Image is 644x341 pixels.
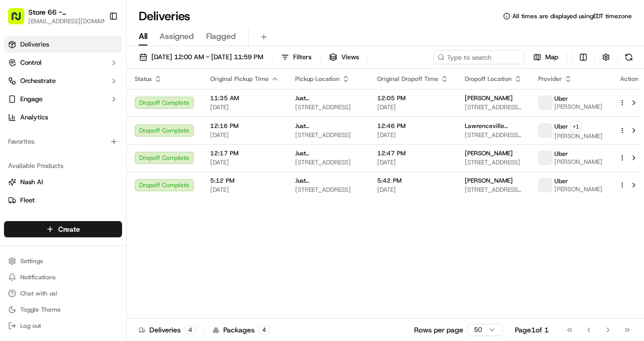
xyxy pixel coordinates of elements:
[545,53,558,62] span: Map
[538,75,562,83] span: Provider
[465,103,522,111] span: [STREET_ADDRESS][PERSON_NAME]
[4,174,122,190] button: Nash AI
[554,185,602,193] span: [PERSON_NAME]
[377,149,449,157] span: 12:47 PM
[414,325,463,335] p: Rows per page
[293,53,311,62] span: Filters
[28,7,103,17] button: Store 66 - [GEOGRAPHIC_DATA], [GEOGRAPHIC_DATA] ([GEOGRAPHIC_DATA]) (Just Salad)
[276,50,316,64] button: Filters
[295,177,361,185] span: Just [GEOGRAPHIC_DATA], [GEOGRAPHIC_DATA] ([GEOGRAPHIC_DATA])
[20,58,42,67] span: Control
[4,221,122,237] button: Create
[20,76,56,86] span: Orchestrate
[20,322,41,330] span: Log out
[465,149,513,157] span: [PERSON_NAME]
[135,50,268,64] button: [DATE] 12:00 AM - [DATE] 11:59 PM
[465,186,522,194] span: [STREET_ADDRESS][PERSON_NAME]
[20,95,43,104] span: Engage
[377,177,449,185] span: 5:42 PM
[210,158,279,166] span: [DATE]
[377,103,449,111] span: [DATE]
[377,131,449,139] span: [DATE]
[210,122,279,130] span: 12:16 PM
[210,131,279,139] span: [DATE]
[619,75,640,83] div: Action
[135,75,152,83] span: Status
[341,53,359,62] span: Views
[465,94,513,102] span: [PERSON_NAME]
[4,303,122,317] button: Toggle Theme
[465,75,512,83] span: Dropoff Location
[28,17,114,25] button: [EMAIL_ADDRESS][DOMAIN_NAME]
[554,158,602,166] span: [PERSON_NAME]
[295,149,361,157] span: Just [GEOGRAPHIC_DATA], [GEOGRAPHIC_DATA] ([GEOGRAPHIC_DATA])
[4,4,105,28] button: Store 66 - [GEOGRAPHIC_DATA], [GEOGRAPHIC_DATA] ([GEOGRAPHIC_DATA]) (Just Salad)[EMAIL_ADDRESS][D...
[554,177,568,185] span: Uber
[554,132,602,140] span: [PERSON_NAME]
[295,75,340,83] span: Pickup Location
[554,122,568,131] span: Uber
[4,109,122,125] a: Analytics
[139,325,196,335] div: Deliveries
[377,94,449,102] span: 12:05 PM
[570,121,582,132] button: +1
[210,149,279,157] span: 12:17 PM
[20,40,49,49] span: Deliveries
[4,319,122,333] button: Log out
[4,254,122,268] button: Settings
[377,186,449,194] span: [DATE]
[4,91,122,107] button: Engage
[8,178,118,187] a: Nash AI
[210,103,279,111] span: [DATE]
[185,325,196,334] div: 4
[622,50,636,64] button: Refresh
[20,196,35,205] span: Fleet
[554,95,568,103] span: Uber
[465,158,522,166] span: [STREET_ADDRESS]
[377,122,449,130] span: 12:46 PM
[210,177,279,185] span: 5:12 PM
[139,8,190,24] h1: Deliveries
[210,75,269,83] span: Original Pickup Time
[20,257,43,265] span: Settings
[20,113,48,122] span: Analytics
[58,224,80,234] span: Create
[529,50,563,64] button: Map
[515,325,549,335] div: Page 1 of 1
[554,103,602,111] span: [PERSON_NAME]
[295,103,361,111] span: [STREET_ADDRESS]
[377,158,449,166] span: [DATE]
[20,178,43,187] span: Nash AI
[159,30,194,42] span: Assigned
[4,36,122,53] a: Deliveries
[295,131,361,139] span: [STREET_ADDRESS]
[465,122,522,130] span: Lawrenceville Dental Implant Center & Periondontics
[4,73,122,89] button: Orchestrate
[210,94,279,102] span: 11:35 AM
[213,325,270,335] div: Packages
[20,306,61,314] span: Toggle Theme
[512,12,632,20] span: All times are displayed using EDT timezone
[210,186,279,194] span: [DATE]
[554,150,568,158] span: Uber
[4,55,122,71] button: Control
[295,122,361,130] span: Just [GEOGRAPHIC_DATA], [GEOGRAPHIC_DATA] ([GEOGRAPHIC_DATA])
[4,192,122,208] button: Fleet
[4,270,122,284] button: Notifications
[377,75,438,83] span: Original Dropoff Time
[433,50,525,64] input: Type to search
[4,134,122,150] div: Favorites
[465,131,522,139] span: [STREET_ADDRESS][PERSON_NAME]
[139,30,147,42] span: All
[295,158,361,166] span: [STREET_ADDRESS]
[151,53,263,62] span: [DATE] 12:00 AM - [DATE] 11:59 PM
[8,196,118,205] a: Fleet
[295,186,361,194] span: [STREET_ADDRESS]
[20,273,56,281] span: Notifications
[259,325,270,334] div: 4
[4,286,122,301] button: Chat with us!
[206,30,236,42] span: Flagged
[20,289,57,297] span: Chat with us!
